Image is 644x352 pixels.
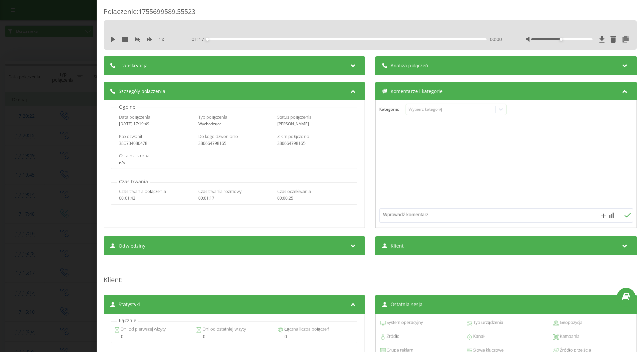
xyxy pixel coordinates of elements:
[284,326,330,333] span: Łączna liczba połączeń
[198,114,227,120] span: Typ połączenia
[198,133,238,139] span: Do kogo dzwoniono
[119,243,145,249] span: Odwiedziny
[196,334,272,339] div: 0
[278,334,354,339] div: 0
[409,107,493,112] div: Wybierz kategorię
[202,326,246,333] span: Dni od ostatniej wizyty
[277,141,349,146] div: 380664798165
[386,333,400,340] span: Źródło
[391,88,443,95] span: Komentarze i kategorie
[391,243,404,249] span: Klient
[119,141,191,146] div: 380734080478
[117,104,137,110] p: Ogólne
[277,114,312,120] span: Status połączenia
[114,334,190,339] div: 0
[119,133,142,139] span: Kto dzwonił
[119,188,166,194] span: Czas trwania połączenia
[120,326,166,333] span: Dni od pierwszej wizyty
[277,133,309,139] span: Z kim połączono
[472,333,485,340] span: Kanał
[117,317,138,324] p: Łącznie
[490,36,502,43] span: 00:00
[119,301,140,308] span: Statystyki
[104,275,121,284] span: Klient
[277,121,309,127] span: [PERSON_NAME]
[379,107,406,112] h4: Kategoria :
[119,196,191,201] div: 00:01:42
[119,114,150,120] span: Data połączenia
[119,161,349,165] div: n/a
[119,88,165,95] span: Szczegóły połączenia
[104,7,637,20] div: Połączenie : 1755699589.55523
[560,38,563,41] div: Accessibility label
[104,262,637,288] div: :
[559,333,580,340] span: Kampania
[119,122,191,126] div: [DATE] 17:19:49
[198,188,242,194] span: Czas trwania rozmowy
[198,141,270,146] div: 380664798165
[386,319,423,326] span: System operacyjny
[198,196,270,201] div: 00:01:17
[117,178,150,185] p: Czas trwania
[206,38,209,41] div: Accessibility label
[559,319,583,326] span: Geopozycja
[391,301,423,308] span: Ostatnia sesja
[472,319,503,326] span: Typ urządzenia
[159,36,164,43] span: 1 x
[277,196,349,201] div: 00:00:25
[198,121,222,127] span: Wychodzące
[190,36,207,43] span: - 01:17
[277,188,311,194] span: Czas oczekiwania
[119,62,148,69] span: Transkrypcja
[119,153,149,159] span: Ostatnia strona
[391,62,428,69] span: Analiza połączeń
